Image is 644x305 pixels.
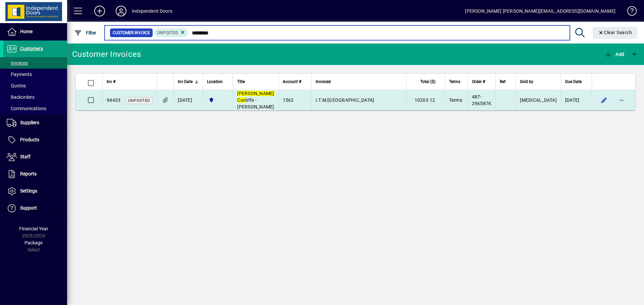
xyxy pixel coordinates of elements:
[207,96,229,104] span: Cromwell Central Otago
[20,120,39,125] span: Suppliers
[207,78,229,85] div: Location
[20,154,31,159] span: Staff
[3,166,67,182] a: Reports
[7,60,28,66] span: Invoices
[157,30,178,35] span: Unposted
[599,95,609,105] button: Edit
[283,78,301,85] span: Account #
[237,78,274,85] div: Title
[20,46,43,51] span: Customers
[7,83,26,88] span: Quotes
[283,78,307,85] div: Account #
[237,91,274,109] span: liffe - [PERSON_NAME]
[500,78,512,85] div: Ref
[472,78,485,85] span: Order #
[155,28,189,37] mat-chip: Customer Invoice Status: Unposted
[3,23,67,40] a: Home
[406,90,444,110] td: 10203.12
[449,78,460,85] span: Terms
[3,115,67,131] a: Suppliers
[110,5,132,17] button: Profile
[237,78,245,85] span: Title
[178,78,199,85] div: Inv Date
[19,226,48,231] span: Financial Year
[128,98,150,103] span: Unposted
[520,78,557,85] div: Sold by
[520,97,557,103] span: [MEDICAL_DATA]
[3,80,67,91] a: Quotes
[283,97,294,103] span: 1562
[3,91,67,103] a: Backorders
[500,78,505,85] span: Ref
[89,5,110,17] button: Add
[598,30,632,35] span: Clear Search
[420,78,435,85] span: Total ($)
[237,91,274,96] em: [PERSON_NAME]
[561,90,592,110] td: [DATE]
[316,97,374,103] span: I.T.M [GEOGRAPHIC_DATA]
[7,72,32,77] span: Payments
[565,78,582,85] span: Due Date
[3,132,67,148] a: Products
[207,78,223,85] span: Location
[602,48,626,60] button: Add
[7,94,35,100] span: Backorders
[24,240,43,245] span: Package
[316,78,331,85] span: Invoiced
[472,94,492,106] span: 487-296587K
[113,29,150,36] span: Customer Invoice
[604,52,624,57] span: Add
[107,97,120,103] span: 94433
[107,78,153,85] div: Inv #
[3,183,67,200] a: Settings
[20,171,37,176] span: Reports
[449,97,462,103] span: Terms
[616,95,627,105] button: More options
[20,137,39,142] span: Products
[411,78,441,85] div: Total ($)
[74,30,97,35] span: Filter
[20,188,37,194] span: Settings
[465,6,615,16] div: [PERSON_NAME] [PERSON_NAME][EMAIL_ADDRESS][DOMAIN_NAME]
[20,29,33,34] span: Home
[132,6,172,16] div: Independent Doors
[565,78,588,85] div: Due Date
[622,1,636,23] a: Knowledge Base
[237,97,246,103] em: Cun
[72,27,98,39] button: Filter
[520,78,533,85] span: Sold by
[316,78,402,85] div: Invoiced
[3,200,67,217] a: Support
[3,103,67,114] a: Communications
[178,78,193,85] span: Inv Date
[173,90,203,110] td: [DATE]
[3,149,67,165] a: Staff
[107,78,115,85] span: Inv #
[3,57,67,69] a: Invoices
[72,49,141,60] div: Customer Invoices
[20,205,37,211] span: Support
[7,106,46,111] span: Communications
[593,27,638,39] button: Clear
[3,69,67,80] a: Payments
[472,78,492,85] div: Order #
